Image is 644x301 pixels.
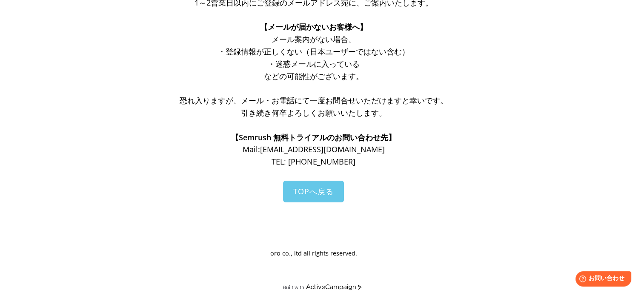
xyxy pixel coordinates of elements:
span: Mail: [EMAIL_ADDRESS][DOMAIN_NAME] [243,144,385,154]
div: Built with [283,284,304,290]
span: メール案内がない場合、 [272,34,356,44]
span: oro co., ltd all rights reserved. [270,249,357,257]
span: TOPへ戻る [293,186,334,196]
span: ・登録情報が正しくない（日本ユーザーではない含む） [218,46,409,57]
span: 引き続き何卒よろしくお願いいたします。 [241,108,386,118]
span: 【メールが届かないお客様へ】 [260,22,367,32]
a: TOPへ戻る [283,181,344,202]
iframe: Help widget launcher [568,268,635,292]
span: 恐れ入りますが、メール・お電話にて一度お問合せいただけますと幸いです。 [180,95,448,105]
span: などの可能性がございます。 [264,71,364,81]
span: ・迷惑メールに入っている [268,59,360,69]
span: 【Semrush 無料トライアルのお問い合わせ先】 [231,132,396,142]
span: TEL: [PHONE_NUMBER] [272,156,355,167]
